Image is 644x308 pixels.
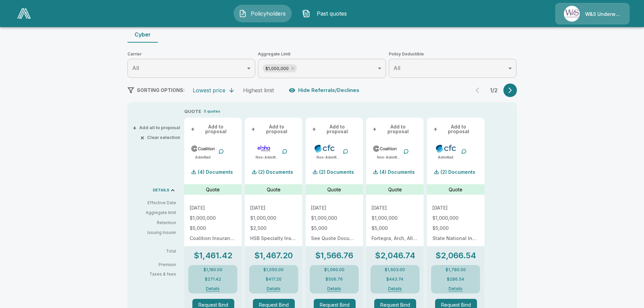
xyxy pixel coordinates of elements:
p: $271.42 [205,277,221,281]
p: [DATE] [372,206,418,210]
span: Policyholders [249,9,287,18]
p: $1,190.00 [204,268,222,272]
span: + [251,127,255,132]
button: +Add to proposal [250,123,297,135]
span: Carrier [127,51,256,57]
p: (2) Documents [319,170,354,174]
button: +Add to proposal [432,123,479,135]
p: HSB Specialty Insurance Company: rated "A++" by A.M. Best (20%), AXIS Surplus Insurance Company: ... [250,236,297,241]
button: Past quotes IconPast quotes [297,5,355,22]
p: [DATE] [432,206,479,210]
p: $2,500 [250,226,297,231]
p: Total [133,249,182,253]
p: $1,566.76 [315,252,353,260]
p: $5,000 [372,226,418,231]
button: ×Clear selection [142,135,180,140]
p: Quote [327,186,341,193]
p: $2,046.74 [375,252,415,260]
p: $443.74 [386,277,403,281]
span: SORTING OPTIONS: [137,87,185,93]
p: $506.76 [326,277,343,281]
p: $1,780.00 [446,268,466,272]
span: + [133,125,137,130]
p: Coalition Insurance Solutions [190,236,236,241]
img: elphacyberenhanced [252,143,276,153]
p: (2) Documents [440,170,475,174]
img: cfccyber [312,143,337,153]
p: $417.20 [266,277,282,281]
p: Quote [449,186,462,193]
p: $5,000 [432,226,479,231]
p: $5,000 [190,226,236,231]
button: Details [380,287,410,291]
p: $1,461.42 [194,252,232,260]
p: (4) Documents [198,170,233,174]
div: Highest limit [243,87,274,94]
img: coalitioncyberadmitted [191,143,216,153]
p: $1,000,000 [311,216,358,220]
p: State National Insurance Company Inc. [432,236,479,241]
p: Non-Admitted (enhanced) [256,155,279,160]
p: [DATE] [250,206,297,210]
p: (2) Documents [258,170,293,174]
p: Quote [206,186,220,193]
p: $2,066.54 [435,252,476,260]
span: Past quotes [313,9,350,18]
button: Details [319,287,349,291]
span: $1,000,000 [263,65,291,72]
p: Quote [388,186,402,193]
p: Non-Admitted [316,155,340,160]
span: + [191,127,195,132]
img: AA Logo [17,8,31,19]
img: Past quotes Icon [302,9,310,18]
p: Admitted [195,155,216,160]
button: +Add all to proposal [134,125,180,130]
button: +Add to proposal [372,123,418,135]
p: Admitted [438,155,458,160]
p: Premium [133,263,182,267]
span: + [373,127,377,132]
img: coalitioncyber [373,143,398,153]
button: Details [259,287,289,291]
p: $1,000,000 [372,216,418,220]
span: Policy Deductible [389,51,517,57]
p: Non-Admitted [377,155,401,160]
p: Retention [133,220,176,226]
p: (4) Documents [380,170,415,174]
p: Quote [267,186,281,193]
p: $1,603.00 [385,268,405,272]
p: Effective Date [133,200,176,206]
p: DETAILS [153,188,169,192]
p: $286.54 [447,277,464,281]
button: Details [198,287,228,291]
p: $1,000,000 [250,216,297,220]
button: Hide Referrals/Declines [287,84,362,97]
button: Policyholders IconPolicyholders [234,5,292,22]
button: +Add to proposal [311,123,358,135]
p: 1 / 2 [487,88,501,93]
p: Fortegra, Arch, Allianz, Aspen, Vantage [372,236,418,241]
p: 5 quotes [204,109,220,114]
p: $5,000 [311,226,358,231]
p: $1,050.00 [263,268,284,272]
button: Details [440,287,471,291]
img: Policyholders Icon [239,9,247,18]
span: All [132,65,139,71]
button: +Add to proposal [190,123,236,135]
span: × [140,135,144,140]
div: Lowest price [193,87,225,94]
p: See Quote Document [311,236,358,241]
p: $1,000,000 [190,216,236,220]
p: Taxes & fees [133,272,182,276]
p: [DATE] [311,206,358,210]
span: + [433,127,437,132]
p: $1,060.00 [324,268,344,272]
div: $1,000,000 [263,64,297,72]
p: $1,000,000 [432,216,479,220]
p: $1,467.20 [254,252,293,260]
img: cfccyberadmitted [434,143,458,153]
p: Issuing Insurer [133,230,176,236]
span: + [312,127,316,132]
